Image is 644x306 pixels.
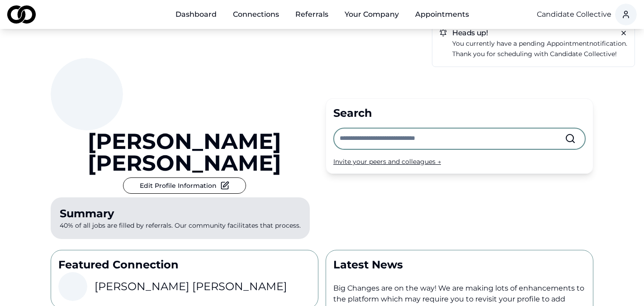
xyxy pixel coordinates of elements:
[60,206,301,221] div: Summary
[337,5,406,24] button: Your Company
[452,38,627,59] a: You currently have a pending appointmentnotification.Thank you for scheduling with Candidate Coll...
[7,5,36,24] img: logo
[168,5,476,24] nav: Main
[333,157,586,166] div: Invite your peers and colleagues →
[123,177,246,194] button: Edit Profile Information
[288,5,336,24] a: Referrals
[51,130,318,174] a: [PERSON_NAME] [PERSON_NAME]
[440,29,627,37] h5: Heads up!
[452,49,627,59] p: Thank you for scheduling with Candidate Collective!
[51,197,310,239] p: 40% of all jobs are filled by referrals. Our community facilitates that process.
[95,279,287,294] h3: [PERSON_NAME] [PERSON_NAME]
[333,258,586,272] p: Latest News
[452,38,627,49] p: You currently have a pending notification.
[547,39,589,48] span: appointment
[408,5,476,24] a: Appointments
[226,5,286,24] a: Connections
[537,9,611,20] button: Candidate Collective
[168,5,224,24] a: Dashboard
[333,106,586,120] div: Search
[58,258,311,272] p: Featured Connection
